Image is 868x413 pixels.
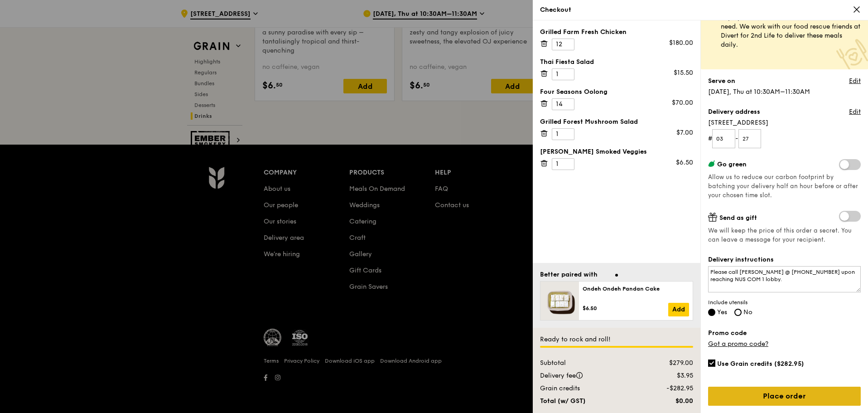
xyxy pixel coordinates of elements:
p: Top up $10 to send a meal to someone in need. We work with our food rescue friends at Divert for ... [721,13,861,49]
a: Add [668,303,689,316]
div: $15.50 [674,68,693,78]
div: Four Seasons Oolong [540,87,693,97]
div: $0.00 [644,397,699,406]
div: Total (w/ GST) [535,397,644,406]
label: Serve on [708,77,735,86]
img: Meal donation [836,39,868,71]
a: Edit [849,77,861,86]
div: $6.50 [583,305,668,312]
label: Promo code [708,329,861,338]
a: Place order [708,387,861,406]
div: Grilled Forest Mushroom Salad [540,117,693,126]
div: $180.00 [669,39,693,48]
div: $6.50 [676,158,693,167]
form: # - [708,129,861,148]
span: Yes [717,308,727,316]
span: Use Grain credits ($282.95) [717,360,804,368]
span: Go green [717,160,747,168]
div: -$282.95 [644,384,699,393]
span: We will keep the price of this order a secret. You can leave a message for your recipient. [708,226,861,244]
input: Use Grain credits ($282.95) [708,360,715,367]
div: Better paired with [540,270,598,279]
div: Grain credits [535,384,644,393]
a: Got a promo code? [708,340,768,348]
div: Checkout [540,5,861,15]
span: Include utensils [708,299,861,306]
input: Yes [708,309,715,316]
span: No [743,308,752,316]
div: $3.95 [644,371,699,380]
div: Ondeh Ondeh Pandan Cake [583,285,689,292]
div: [PERSON_NAME] Smoked Veggies [540,147,693,156]
input: Unit [738,129,762,148]
div: Grilled Farm Fresh Chicken [540,28,693,37]
span: [DATE], Thu at 10:30AM–11:30AM [708,88,810,96]
label: Delivery instructions [708,255,861,264]
input: Floor [712,129,735,148]
div: Thai Fiesta Salad [540,58,693,67]
div: Delivery fee [535,371,644,380]
label: Delivery address [708,107,760,117]
div: Ready to rock and roll! [540,335,693,344]
a: Edit [849,107,861,117]
span: Allow us to reduce our carbon footprint by batching your delivery half an hour before or after yo... [708,174,858,199]
span: Send as gift [719,214,757,222]
span: [STREET_ADDRESS] [708,118,861,127]
input: No [734,309,742,316]
div: $70.00 [672,98,693,107]
div: $7.00 [676,128,693,137]
span: Go to slide 1 [615,274,618,277]
div: Subtotal [535,359,644,368]
div: $279.00 [644,359,699,368]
